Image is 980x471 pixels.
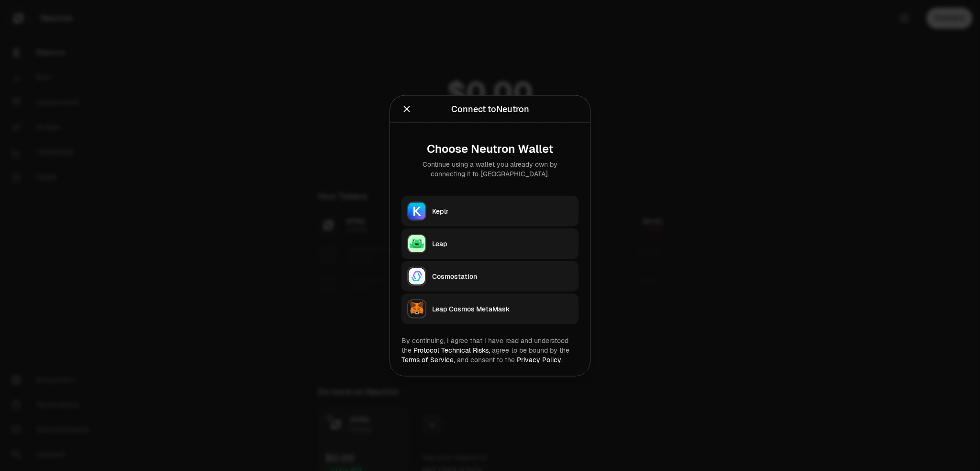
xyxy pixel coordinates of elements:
[408,235,425,252] img: Leap
[408,202,425,219] img: Keplr
[401,261,579,291] button: CosmostationCosmostation
[413,345,490,354] a: Protocol Technical Risks,
[401,102,412,115] button: Close
[401,355,455,364] a: Terms of Service,
[401,293,579,324] button: Leap Cosmos MetaMaskLeap Cosmos MetaMask
[401,335,579,364] div: By continuing, I agree that I have read and understood the agree to be bound by the and consent t...
[409,159,571,178] div: Continue using a wallet you already own by connecting it to [GEOGRAPHIC_DATA].
[401,195,579,226] button: KeplrKeplr
[432,206,573,216] div: Keplr
[451,102,529,115] div: Connect to Neutron
[408,300,425,317] img: Leap Cosmos MetaMask
[432,271,573,281] div: Cosmostation
[409,142,571,155] div: Choose Neutron Wallet
[432,304,573,313] div: Leap Cosmos MetaMask
[517,355,562,364] a: Privacy Policy.
[401,228,579,259] button: LeapLeap
[432,239,573,248] div: Leap
[408,267,425,285] img: Cosmostation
